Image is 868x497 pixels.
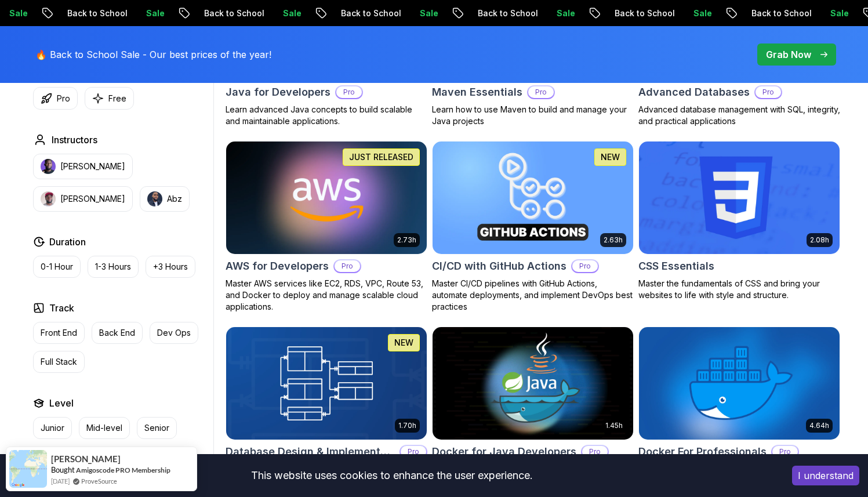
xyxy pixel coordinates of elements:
[638,141,840,301] a: CSS Essentials card2.08hCSS EssentialsMaster the fundamentals of CSS and bring your websites to l...
[35,48,271,61] p: 🔥 Back to School Sale - Our best prices of the year!
[49,235,86,249] h2: Duration
[809,421,829,430] p: 4.64h
[397,235,416,245] p: 2.73h
[226,104,427,127] p: Learn advanced Java concepts to build scalable and maintainable applications.
[336,86,362,98] p: Pro
[51,454,121,464] span: [PERSON_NAME]
[638,258,714,274] h2: CSS Essentials
[33,87,78,110] button: Pro
[92,322,143,344] button: Back End
[544,8,582,19] p: Sale
[79,417,130,439] button: Mid-level
[432,141,634,313] a: CI/CD with GitHub Actions card2.63hNEWCI/CD with GitHub ActionsProMaster CI/CD pipelines with Git...
[41,356,77,368] p: Full Stack
[639,142,840,254] img: CSS Essentials card
[226,84,331,100] h2: Java for Developers
[49,301,74,315] h2: Track
[582,446,608,458] p: Pro
[466,8,544,19] p: Back to School
[756,86,781,98] p: Pro
[810,235,829,245] p: 2.08h
[33,256,81,278] button: 0-1 Hour
[638,278,840,301] p: Master the fundamentals of CSS and bring your websites to life with style and structure.
[88,256,139,278] button: 1-3 Hours
[85,87,134,110] button: Free
[432,278,634,313] p: Master CI/CD pipelines with GitHub Actions, automate deployments, and implement DevOps best pract...
[144,422,169,434] p: Senior
[433,142,633,254] img: CI/CD with GitHub Actions card
[60,161,125,172] p: [PERSON_NAME]
[221,139,431,256] img: AWS for Developers card
[192,8,271,19] p: Back to School
[528,86,554,98] p: Pro
[33,154,133,179] button: instructor img[PERSON_NAME]
[226,141,427,313] a: AWS for Developers card2.73hJUST RELEASEDAWS for DevelopersProMaster AWS services like EC2, RDS, ...
[60,193,125,205] p: [PERSON_NAME]
[41,159,56,174] img: instructor img
[150,322,198,344] button: Dev Ops
[153,261,188,273] p: +3 Hours
[638,444,767,460] h2: Docker For Professionals
[433,327,633,440] img: Docker for Java Developers card
[394,337,413,349] p: NEW
[9,463,775,488] div: This website uses cookies to enhance the user experience.
[605,421,623,430] p: 1.45h
[51,465,75,474] span: Bought
[167,193,182,205] p: Abz
[398,421,416,430] p: 1.70h
[146,256,195,278] button: +3 Hours
[335,260,360,272] p: Pro
[639,327,840,440] img: Docker For Professionals card
[602,8,681,19] p: Back to School
[95,261,131,273] p: 1-3 Hours
[52,133,97,147] h2: Instructors
[33,417,72,439] button: Junior
[408,8,445,19] p: Sale
[41,422,64,434] p: Junior
[57,93,70,104] p: Pro
[226,444,395,460] h2: Database Design & Implementation
[140,186,190,212] button: instructor imgAbz
[41,327,77,339] p: Front End
[572,260,598,272] p: Pro
[766,48,811,61] p: Grab Now
[601,151,620,163] p: NEW
[432,104,634,127] p: Learn how to use Maven to build and manage your Java projects
[432,84,522,100] h2: Maven Essentials
[432,444,576,460] h2: Docker for Java Developers
[772,446,798,458] p: Pro
[137,417,177,439] button: Senior
[792,466,859,485] button: Accept cookies
[329,8,408,19] p: Back to School
[818,8,855,19] p: Sale
[108,93,126,104] p: Free
[739,8,818,19] p: Back to School
[81,476,117,486] a: ProveSource
[51,476,70,486] span: [DATE]
[41,261,73,273] p: 0-1 Hour
[9,450,47,488] img: provesource social proof notification image
[76,466,170,474] a: Amigoscode PRO Membership
[49,396,74,410] h2: Level
[401,446,426,458] p: Pro
[33,186,133,212] button: instructor img[PERSON_NAME]
[226,327,427,487] a: Database Design & Implementation card1.70hNEWDatabase Design & ImplementationProSkills in databas...
[681,8,718,19] p: Sale
[33,322,85,344] button: Front End
[226,278,427,313] p: Master AWS services like EC2, RDS, VPC, Route 53, and Docker to deploy and manage scalable cloud ...
[86,422,122,434] p: Mid-level
[33,351,85,373] button: Full Stack
[604,235,623,245] p: 2.63h
[147,191,162,206] img: instructor img
[349,151,413,163] p: JUST RELEASED
[271,8,308,19] p: Sale
[226,327,427,440] img: Database Design & Implementation card
[41,191,56,206] img: instructor img
[638,104,840,127] p: Advanced database management with SQL, integrity, and practical applications
[134,8,171,19] p: Sale
[99,327,135,339] p: Back End
[226,258,329,274] h2: AWS for Developers
[638,84,750,100] h2: Advanced Databases
[55,8,134,19] p: Back to School
[432,258,566,274] h2: CI/CD with GitHub Actions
